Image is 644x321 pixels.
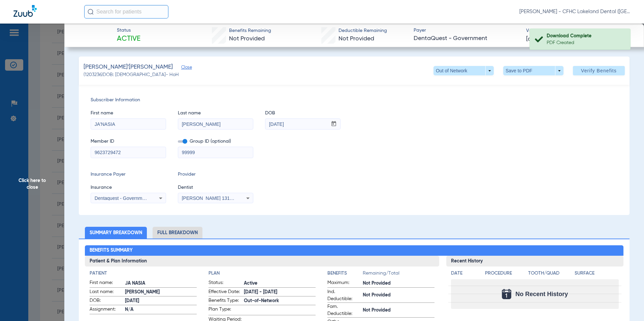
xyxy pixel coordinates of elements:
span: [PERSON_NAME]'[PERSON_NAME] [84,63,173,71]
span: First name [91,110,166,117]
span: Status: [208,279,241,287]
span: Deductible Remaining [339,27,387,34]
app-breakdown-title: Date [451,270,479,279]
button: Save to PDF [503,66,563,75]
span: [DATE] [526,35,543,43]
span: No Recent History [515,291,568,297]
div: Download Complete [547,33,624,39]
span: Dentist [178,184,253,191]
h2: Benefits Summary [85,245,624,256]
li: Summary Breakdown [85,227,147,239]
span: Payer [414,27,520,34]
span: DentaQuest - Government [414,34,520,43]
h4: Procedure [485,270,526,277]
h4: Surface [575,270,619,277]
h4: Benefits [327,270,363,277]
span: Close [181,65,187,71]
span: First name: [90,279,123,287]
span: [PERSON_NAME] - CFHC Lakeland Dental ([GEOGRAPHIC_DATA]) [519,8,631,15]
span: Active [244,280,316,287]
span: [DATE] [125,297,197,305]
span: DOB: [90,297,123,305]
span: Last name: [90,288,123,296]
h4: Plan [208,270,316,277]
span: Out-of-Network [244,297,316,305]
h4: Date [451,270,479,277]
input: Search for patients [84,5,168,19]
span: Not Provided [363,307,434,314]
span: Dentaquest - Government [95,195,149,201]
span: Assignment: [90,306,123,314]
span: Remaining/Total [363,270,434,279]
span: Fam. Deductible: [327,303,360,317]
span: Plan Type: [208,306,241,315]
span: Subscriber Information [91,97,618,104]
span: Group ID (optional) [178,138,253,145]
app-breakdown-title: Procedure [485,270,526,279]
img: Search Icon [88,9,94,15]
span: Not Provided [363,280,434,287]
app-breakdown-title: Benefits [327,270,363,279]
span: Not Provided [229,36,265,42]
img: Zuub Logo [13,5,37,17]
span: Not Provided [339,36,374,42]
span: Effective Date: [208,288,241,296]
button: Open calendar [327,119,341,130]
span: Benefits Type: [208,297,241,305]
span: N/A [125,306,197,313]
app-breakdown-title: Tooth/Quad [528,270,572,279]
app-breakdown-title: Surface [575,270,619,279]
h4: Patient [90,270,197,277]
span: Not Provided [363,292,434,299]
span: Benefits Remaining [229,27,271,34]
span: [PERSON_NAME] [125,289,197,296]
span: Insurance [91,184,166,191]
iframe: Chat Widget [610,289,644,321]
h4: Tooth/Quad [528,270,572,277]
h3: Patient & Plan Information [85,256,440,266]
span: Verified On [526,27,633,34]
span: JA NASIA [125,280,197,287]
button: Verify Benefits [573,66,625,75]
span: Insurance Payer [91,171,166,178]
span: DOB [265,110,341,117]
span: Status [117,27,140,34]
span: Verify Benefits [581,68,617,73]
span: [DATE] - [DATE] [244,289,316,296]
h3: Recent History [446,256,623,266]
span: Member ID [91,138,166,145]
button: Out of Network [433,66,494,75]
div: PDF Created [547,39,624,46]
span: Maximum: [327,279,360,287]
span: [PERSON_NAME] 1316333230 [182,195,248,201]
span: Ind. Deductible: [327,288,360,302]
span: Last name [178,110,253,117]
li: Full Breakdown [153,227,202,239]
span: Active [117,34,140,44]
span: Provider [178,171,253,178]
img: Calendar [502,289,511,299]
span: (1203236) DOB: [DEMOGRAPHIC_DATA] - HoH [84,71,179,78]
